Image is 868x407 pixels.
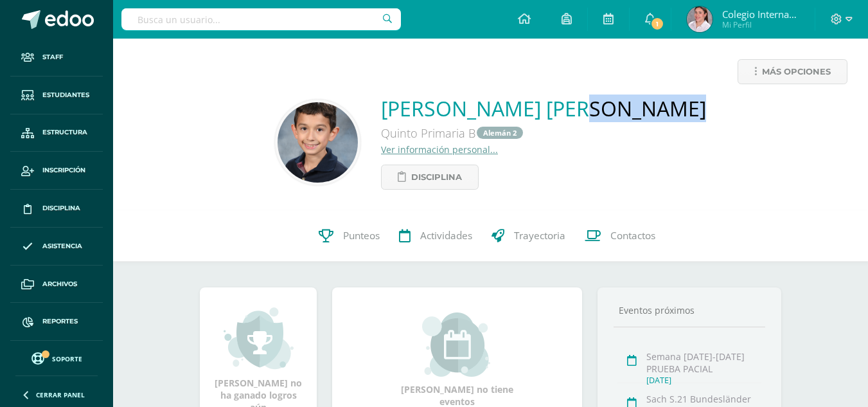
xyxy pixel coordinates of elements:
[687,6,713,32] img: 5bfc06c399020dbe0f888ed06c1a3da4.png
[722,8,799,21] span: Colegio Internacional
[10,39,103,77] a: Staff
[42,127,87,138] span: Estructura
[420,230,472,243] span: Actividades
[10,228,103,266] a: Asistencia
[42,165,85,176] span: Inscripción
[514,230,565,243] span: Trayectoria
[482,210,575,262] a: Trayectoria
[10,152,103,190] a: Inscripción
[381,165,479,190] a: Disciplina
[224,306,294,370] img: achievement_small.png
[343,230,380,243] span: Punteos
[42,52,63,62] span: Staff
[10,114,103,152] a: Estructura
[650,17,664,31] span: 1
[10,303,103,341] a: Reportes
[10,190,103,228] a: Disciplina
[10,266,103,303] a: Archivos
[575,210,665,262] a: Contactos
[309,210,389,262] a: Punteos
[381,95,706,122] a: [PERSON_NAME] [PERSON_NAME]
[52,354,82,363] span: Soporte
[610,230,655,243] span: Contactos
[15,349,98,366] a: Soporte
[42,90,89,100] span: Estudiantes
[36,390,85,399] span: Cerrar panel
[42,316,78,327] span: Reportes
[42,203,80,213] span: Disciplina
[381,143,498,156] a: Ver información personal...
[722,19,799,30] span: Mi Perfil
[646,350,761,375] div: Semana [DATE]-[DATE] PRUEBA PACIAL
[762,60,831,84] span: Más opciones
[42,241,82,251] span: Asistencia
[646,393,761,405] div: Sach S.21 Bundesländer
[614,304,765,316] div: Eventos próximos
[477,127,523,139] a: Alemán 2
[10,77,103,114] a: Estudiantes
[381,122,706,143] div: Quinto Primaria B
[738,59,847,84] a: Más opciones
[278,102,358,183] img: bbd15d4033c82a76560f861a97d034a3.png
[411,165,462,189] span: Disciplina
[42,279,77,289] span: Archivos
[422,312,492,377] img: event_small.png
[646,375,761,386] div: [DATE]
[389,210,482,262] a: Actividades
[121,8,401,30] input: Busca un usuario...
